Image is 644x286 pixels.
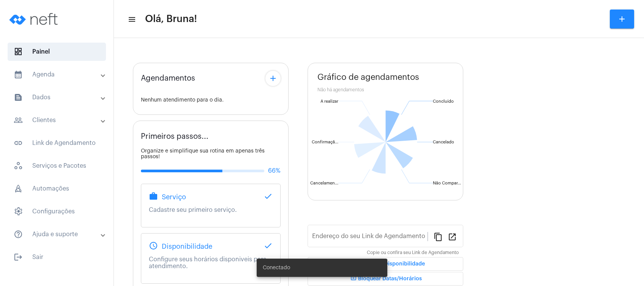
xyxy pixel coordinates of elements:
mat-hint: Copie ou confira seu Link de Agendamento [367,250,459,256]
text: Confirmaçã... [312,140,338,145]
span: Link de Agendamento [8,134,106,152]
span: Painel [8,43,106,61]
mat-expansion-panel-header: sidenav iconClientes [5,111,114,129]
mat-icon: sidenav icon [14,70,23,79]
mat-icon: schedule [149,241,158,250]
mat-expansion-panel-header: sidenav iconAjuda e suporte [5,225,114,243]
mat-panel-title: Ajuda e suporte [14,230,101,239]
mat-panel-title: Agenda [14,70,101,79]
p: Cadastre seu primeiro serviço. [149,207,273,213]
text: A realizar [320,99,338,103]
span: Disponibilidade [162,243,212,250]
text: Cancelado [433,140,454,144]
p: Configure seus horários disponiveis para atendimento. [149,256,273,270]
text: Concluído [433,99,454,103]
text: Não Compar... [433,181,461,185]
span: Automações [8,180,106,198]
mat-icon: done [264,241,273,250]
mat-icon: content_copy [434,232,443,241]
span: Conectado [263,264,290,272]
span: Primeiros passos... [141,132,208,141]
mat-panel-title: Dados [14,93,101,102]
mat-icon: sidenav icon [14,253,23,262]
input: Link [312,234,428,241]
mat-icon: add [268,74,278,83]
mat-icon: sidenav icon [14,230,23,239]
span: Gráfico de agendamentos [317,73,419,82]
mat-expansion-panel-header: sidenav iconAgenda [5,65,114,84]
span: Agendamentos [141,74,195,83]
span: Configurações [8,202,106,221]
span: Sair [8,248,106,266]
img: logo-neft-novo-2.png [6,4,63,34]
mat-icon: sidenav icon [14,116,23,125]
span: Olá, Bruna! [145,13,197,25]
text: Cancelamen... [310,181,338,185]
mat-panel-title: Clientes [14,116,101,125]
span: Organize e simplifique sua rotina em apenas três passos! [141,148,265,159]
span: sidenav icon [14,184,23,193]
mat-icon: open_in_new [448,232,457,241]
mat-icon: work [149,192,158,201]
mat-icon: sidenav icon [14,138,23,148]
mat-icon: sidenav icon [14,93,23,102]
mat-icon: sidenav icon [128,15,135,24]
div: Nenhum atendimento para o dia. [141,97,281,103]
span: 66% [268,167,281,174]
span: sidenav icon [14,161,23,170]
span: Serviços e Pacotes [8,157,106,175]
mat-expansion-panel-header: sidenav iconDados [5,88,114,106]
mat-icon: add [617,14,627,24]
span: sidenav icon [14,207,23,216]
span: sidenav icon [14,47,23,56]
span: Serviço [162,193,186,201]
mat-icon: done [264,192,273,201]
